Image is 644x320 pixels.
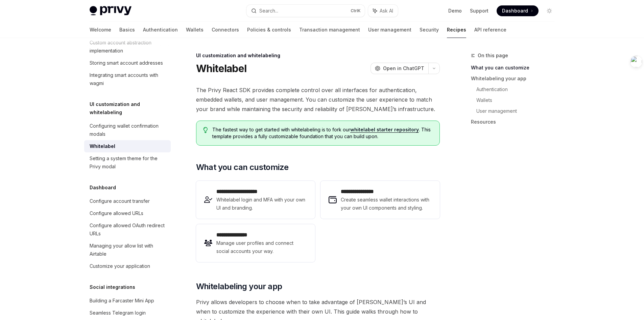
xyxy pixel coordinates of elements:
[247,22,291,38] a: Policies & controls
[502,7,528,14] span: Dashboard
[84,295,171,307] a: Building a Farcaster Mini App
[90,22,111,38] a: Welcome
[90,59,163,67] div: Storing smart account addresses
[203,127,208,133] svg: Tip
[259,7,278,15] div: Search...
[90,100,171,116] h5: UI customization and whitelabeling
[84,152,171,173] a: Setting a system theme for the Privy modal
[212,126,432,140] span: The fastest way to get started with whitelabeling is to fork our . This template provides a fully...
[471,62,560,73] a: What you can customize
[84,240,171,260] a: Managing your allow list with Airtable
[383,65,424,72] span: Open in ChatGPT
[371,63,428,74] button: Open in ChatGPT
[351,8,361,14] span: Ctrl K
[90,154,167,171] div: Setting a system theme for the Privy modal
[544,5,555,16] button: Toggle dark mode
[90,184,116,192] h5: Dashboard
[90,209,143,217] div: Configure allowed URLs
[448,7,462,14] a: Demo
[186,22,204,38] a: Wallets
[216,239,307,255] span: Manage user profiles and connect social accounts your way.
[196,162,289,173] span: What you can customize
[84,57,171,69] a: Storing smart account addresses
[84,307,171,319] a: Seamless Telegram login
[84,140,171,152] a: Whitelabel
[476,95,560,106] a: Wallets
[90,6,132,16] img: light logo
[380,7,393,14] span: Ask AI
[84,260,171,272] a: Customize your application
[196,224,315,262] a: **** **** *****Manage user profiles and connect social accounts your way.
[196,52,440,59] div: UI customization and whitelabeling
[216,196,307,212] span: Whitelabel login and MFA with your own UI and branding.
[470,7,488,14] a: Support
[84,120,171,140] a: Configuring wallet confirmation modals
[420,22,439,38] a: Security
[196,62,247,74] h1: Whitelabel
[90,122,167,138] div: Configuring wallet confirmation modals
[350,127,419,133] a: whitelabel starter repository
[90,197,150,205] div: Configure account transfer
[478,51,508,60] span: On this page
[90,221,167,238] div: Configure allowed OAuth redirect URLs
[90,142,115,150] div: Whitelabel
[143,22,178,38] a: Authentication
[299,22,360,38] a: Transaction management
[90,297,154,305] div: Building a Farcaster Mini App
[474,22,506,38] a: API reference
[90,309,146,317] div: Seamless Telegram login
[368,5,398,17] button: Ask AI
[320,181,439,219] a: **** **** **** *Create seamless wallet interactions with your own UI components and styling.
[90,242,167,258] div: Managing your allow list with Airtable
[471,73,560,84] a: Whitelabeling your app
[90,283,135,291] h5: Social integrations
[84,207,171,219] a: Configure allowed URLs
[90,71,167,87] div: Integrating smart accounts with wagmi
[196,85,440,114] span: The Privy React SDK provides complete control over all interfaces for authentication, embedded wa...
[84,219,171,240] a: Configure allowed OAuth redirect URLs
[476,106,560,116] a: User management
[447,22,466,38] a: Recipes
[341,196,431,212] span: Create seamless wallet interactions with your own UI components and styling.
[368,22,411,38] a: User management
[196,281,282,292] span: Whitelabeling your app
[90,262,150,270] div: Customize your application
[476,84,560,95] a: Authentication
[246,5,365,17] button: Search...CtrlK
[84,69,171,89] a: Integrating smart accounts with wagmi
[212,22,239,38] a: Connectors
[119,22,135,38] a: Basics
[471,116,560,127] a: Resources
[497,5,539,16] a: Dashboard
[84,195,171,207] a: Configure account transfer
